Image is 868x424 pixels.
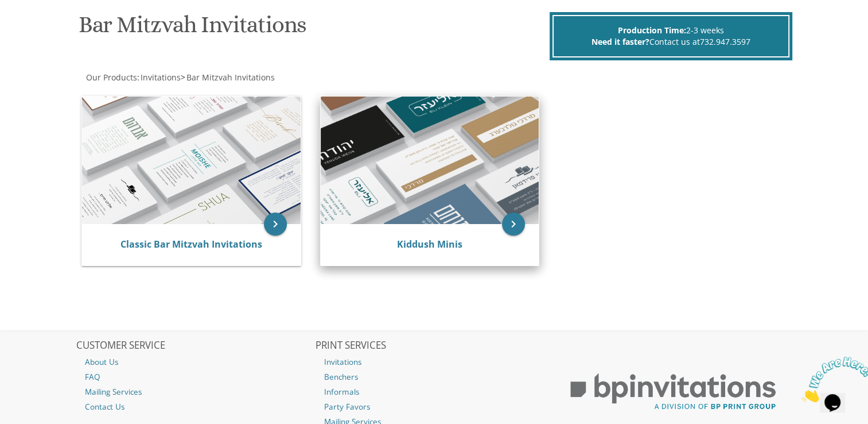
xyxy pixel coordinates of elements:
img: Classic Bar Mitzvah Invitations [82,97,301,224]
a: 732.947.3597 [700,36,750,47]
img: Chat attention grabber [5,5,76,50]
iframe: chat widget [797,352,868,407]
h1: Bar Mitzvah Invitations [79,12,547,46]
a: Mailing Services [76,384,314,399]
a: keyboard_arrow_right [502,213,525,236]
a: Bar Mitzvah Invitations [185,72,275,83]
h2: PRINT SERVICES [316,340,553,352]
a: keyboard_arrow_right [264,213,287,236]
span: Production Time: [618,25,686,36]
a: Party Favors [316,399,553,414]
a: Kiddush Minis [397,238,462,250]
h2: CUSTOMER SERVICE [76,340,314,352]
span: Bar Mitzvah Invitations [186,72,275,83]
span: Need it faster? [591,36,649,47]
div: 2-3 weeks Contact us at [552,15,789,57]
a: Benchers [316,369,553,384]
img: BP Print Group [554,363,792,421]
a: Invitations [139,72,181,83]
a: Informals [316,384,553,399]
a: About Us [76,354,314,369]
a: Invitations [316,354,553,369]
span: Invitations [141,72,181,83]
a: Contact Us [76,399,314,414]
div: : [76,72,434,83]
a: Classic Bar Mitzvah Invitations [120,238,262,250]
span: > [181,72,275,83]
a: FAQ [76,369,314,384]
img: Kiddush Minis [321,97,539,224]
a: Our Products [85,72,137,83]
